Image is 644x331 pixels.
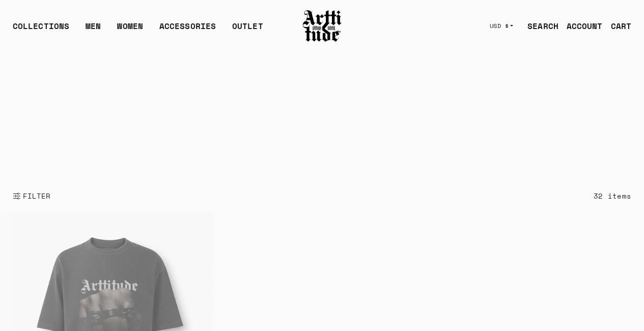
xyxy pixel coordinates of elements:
[519,16,558,36] a: SEARCH
[117,20,143,40] a: WOMEN
[5,20,271,40] ul: Main navigation
[438,232,473,246] span: On sale
[232,20,263,40] a: OUTLET
[558,16,603,36] a: ACCOUNT
[1,52,643,184] video: Your browser does not support the video tag.
[611,20,631,32] div: CART
[159,20,216,40] div: ACCESSORIES
[490,22,509,30] span: USD $
[13,20,69,40] div: COLLECTIONS
[13,97,631,123] h2: Fall Winter’ 25
[484,15,520,37] button: USD $
[21,191,51,201] span: FILTER
[302,9,343,43] img: Arttitude
[603,16,631,36] a: Open cart
[594,190,631,202] div: 32 items
[86,20,101,40] a: MEN
[13,185,51,207] button: Show filters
